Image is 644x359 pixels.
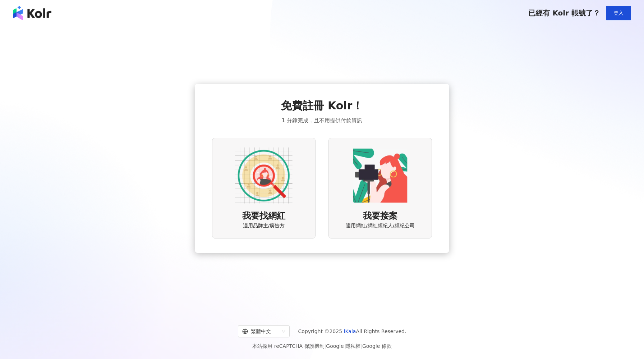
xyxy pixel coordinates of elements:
a: Google 隱私權 [326,343,360,349]
div: 繁體中文 [242,326,279,337]
a: Google 條款 [362,343,392,349]
button: 登入 [606,6,631,20]
span: 1 分鐘完成，且不用提供付款資訊 [282,116,362,125]
img: KOL identity option [351,147,409,204]
span: | [360,343,362,349]
span: Copyright © 2025 All Rights Reserved. [298,327,406,336]
img: AD identity option [235,147,293,204]
span: | [325,343,326,349]
span: 登入 [613,10,624,16]
a: iKala [344,328,356,334]
span: 我要接案 [363,210,397,222]
span: 我要找網紅 [242,210,285,222]
span: 已經有 Kolr 帳號了？ [528,9,600,17]
img: logo [13,6,51,20]
span: 本站採用 reCAPTCHA 保護機制 [252,342,391,350]
span: 免費註冊 Kolr！ [281,98,363,113]
span: 適用網紅/網紅經紀人/經紀公司 [346,222,414,230]
span: 適用品牌主/廣告方 [243,222,285,230]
